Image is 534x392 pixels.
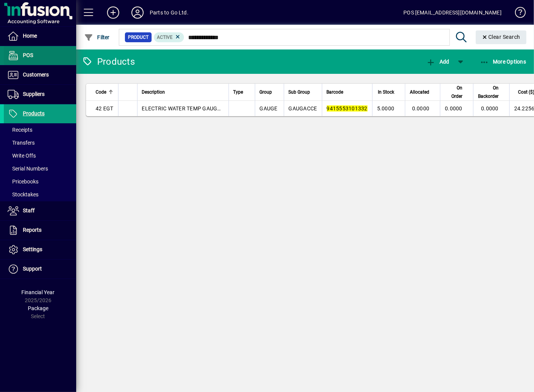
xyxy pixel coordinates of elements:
[4,136,76,149] a: Transfers
[377,88,401,96] div: In Stock
[478,84,505,100] div: On Backorder
[410,88,436,96] div: Allocated
[101,6,125,19] button: Add
[445,84,469,100] div: On Order
[4,162,76,175] a: Serial Numbers
[150,6,189,19] div: Parts to Go Ltd.
[8,166,48,172] span: Serial Numbers
[509,2,524,26] a: Knowledge Base
[82,56,135,68] div: Products
[476,30,527,44] button: Clear
[96,105,114,112] span: 42 EGT
[125,6,150,19] button: Profile
[23,33,37,39] span: Home
[327,88,344,96] span: Barcode
[23,72,49,78] span: Customers
[23,266,42,272] span: Support
[142,88,165,96] span: Description
[410,88,429,96] span: Allocated
[4,149,76,162] a: Write Offs
[327,105,368,112] em: 9415553101332
[445,84,462,100] span: On Order
[4,27,76,46] a: Home
[142,105,259,112] span: ELECTRIC WATER TEMP GAUGE 52MM - GT-520
[260,88,272,96] span: Group
[289,88,317,96] div: Sub Group
[96,88,106,96] span: Code
[4,46,76,65] a: POS
[23,91,45,97] span: Suppliers
[4,260,76,279] a: Support
[289,105,317,112] span: GAUGACCE
[4,188,76,201] a: Stocktakes
[28,305,48,311] span: Package
[4,175,76,188] a: Pricebooks
[289,88,310,96] span: Sub Group
[403,6,502,19] div: POS [EMAIL_ADDRESS][DOMAIN_NAME]
[84,34,110,40] span: Filter
[23,227,42,233] span: Reports
[8,191,38,198] span: Stocktakes
[4,201,76,220] a: Staff
[478,55,528,69] button: More Options
[8,178,38,185] span: Pricebooks
[96,88,114,96] div: Code
[8,153,36,159] span: Write Offs
[426,59,449,65] span: Add
[445,105,462,112] span: 0.0000
[478,84,499,100] span: On Backorder
[154,32,184,42] mat-chip: Activation Status: Active
[424,55,451,69] button: Add
[480,59,526,65] span: More Options
[377,105,395,112] span: 5.0000
[128,33,149,41] span: Product
[4,65,76,84] a: Customers
[4,85,76,104] a: Suppliers
[23,110,45,116] span: Products
[4,240,76,259] a: Settings
[142,88,224,96] div: Description
[4,123,76,136] a: Receipts
[260,105,278,112] span: GAUGE
[23,207,35,214] span: Staff
[481,105,499,112] span: 0.0000
[233,88,243,96] span: Type
[327,88,368,96] div: Barcode
[378,88,394,96] span: In Stock
[157,35,173,40] span: Active
[412,105,430,112] span: 0.0000
[4,221,76,240] a: Reports
[233,88,250,96] div: Type
[482,34,521,40] span: Clear Search
[8,127,32,133] span: Receipts
[82,30,112,44] button: Filter
[23,52,33,58] span: POS
[23,246,42,252] span: Settings
[8,140,35,146] span: Transfers
[22,289,55,295] span: Financial Year
[260,88,279,96] div: Group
